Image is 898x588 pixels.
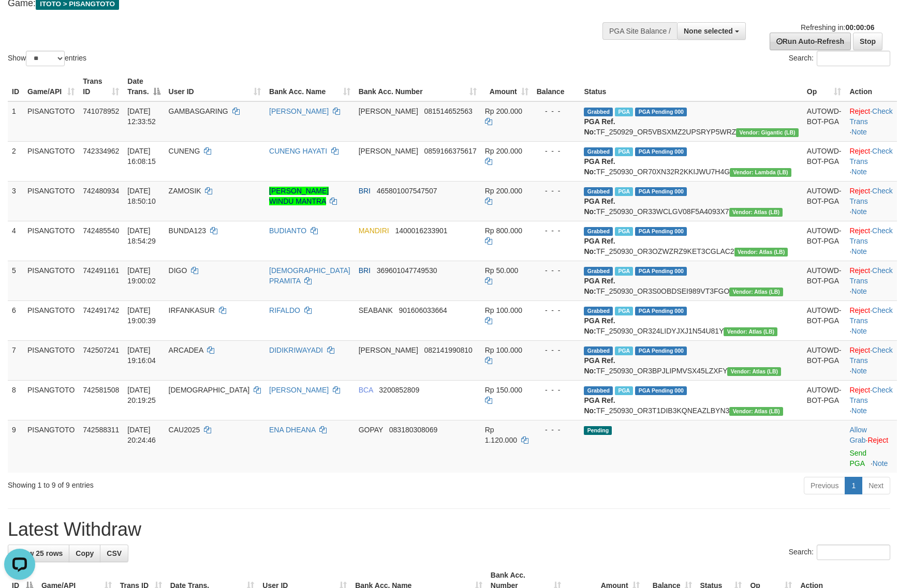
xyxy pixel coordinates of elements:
[169,107,228,115] span: GAMBASGARING
[849,426,867,444] span: ·
[849,227,892,245] a: Check Trans
[127,306,156,325] span: [DATE] 19:00:39
[269,266,350,285] a: [DEMOGRAPHIC_DATA] PRAMITA
[845,101,896,142] td: · ·
[169,147,200,155] span: CUNENG
[580,221,802,261] td: TF_250930_OR3OZWZRZ9KET3CGLAC2
[849,426,866,444] a: Allow Grab
[8,420,23,473] td: 9
[580,101,802,142] td: TF_250929_OR5VBSXMZ2UPSRYP5WRZ
[83,386,119,394] span: 742581508
[580,380,802,420] td: TF_250930_OR3T1DIB3KQNEAZLBYN3
[537,425,576,435] div: - - -
[165,72,265,101] th: User ID: activate to sort column ascending
[359,346,418,354] span: [PERSON_NAME]
[845,181,896,221] td: · ·
[817,545,890,560] input: Search:
[615,386,633,395] span: Marked by avkdimas
[580,72,802,101] th: Status
[849,107,892,126] a: Check Trans
[424,107,472,115] span: Copy 081514652563 to clipboard
[849,227,870,235] a: Reject
[770,33,851,50] a: Run Auto-Refresh
[736,128,799,137] span: Vendor URL: https://dashboard.q2checkout.com/secure
[127,227,156,245] span: [DATE] 18:54:29
[584,237,615,255] b: PGA Ref. No:
[584,307,613,315] span: Grabbed
[8,476,366,490] div: Showing 1 to 9 of 9 entries
[584,396,615,415] b: PGA Ref. No:
[83,107,119,115] span: 741078952
[265,72,355,101] th: Bank Acc. Name: activate to sort column ascending
[729,407,783,416] span: Vendor URL: https://dashboard.q2checkout.com/secure
[379,386,419,394] span: Copy 3200852809 to clipboard
[801,23,874,32] span: Refreshing in:
[849,346,892,365] a: Check Trans
[584,356,615,375] b: PGA Ref. No:
[851,367,867,375] a: Note
[83,147,119,155] span: 742334962
[537,225,576,236] div: - - -
[537,345,576,355] div: - - -
[107,549,122,557] span: CSV
[584,117,615,136] b: PGA Ref. No:
[83,266,119,275] span: 742491161
[851,247,867,255] a: Note
[635,267,687,276] span: PGA Pending
[584,386,613,395] span: Grabbed
[8,261,23,300] td: 5
[127,187,156,205] span: [DATE] 18:50:10
[849,187,892,205] a: Check Trans
[23,380,79,420] td: PISANGTOTO
[359,187,371,195] span: BRI
[269,187,329,205] a: [PERSON_NAME] WINDU MANTRA
[26,51,65,66] select: Showentries
[377,266,437,275] span: Copy 369601047749530 to clipboard
[8,51,86,66] label: Show entries
[23,420,79,473] td: PISANGTOTO
[584,267,613,276] span: Grabbed
[817,51,890,66] input: Search:
[845,141,896,181] td: · ·
[580,261,802,300] td: TF_250930_OR3S0OBDSEI989VT3FGO
[803,300,846,340] td: AUTOWD-BOT-PGA
[615,267,633,276] span: Marked by avkdimas
[269,426,315,434] a: ENA DHEANA
[8,141,23,181] td: 2
[8,380,23,420] td: 8
[127,426,156,444] span: [DATE] 20:24:46
[615,227,633,236] span: Marked by avkdimas
[355,72,481,101] th: Bank Acc. Number: activate to sort column ascending
[849,449,866,468] a: Send PGA
[845,221,896,261] td: · ·
[533,72,580,101] th: Balance
[83,187,119,195] span: 742480934
[845,380,896,420] td: · ·
[729,288,783,296] span: Vendor URL: https://dashboard.q2checkout.com/secure
[23,101,79,142] td: PISANGTOTO
[389,426,437,434] span: Copy 083180308069 to clipboard
[537,265,576,276] div: - - -
[789,51,890,66] label: Search:
[8,221,23,261] td: 4
[169,346,203,354] span: ARCADEA
[485,266,519,275] span: Rp 50.000
[537,186,576,196] div: - - -
[359,147,418,155] span: [PERSON_NAME]
[584,187,613,196] span: Grabbed
[269,386,329,394] a: [PERSON_NAME]
[359,426,383,434] span: GOPAY
[584,426,612,435] span: Pending
[615,346,633,355] span: Marked by avkdimas
[4,4,35,35] button: Open LiveChat chat widget
[79,72,123,101] th: Trans ID: activate to sort column ascending
[851,168,867,176] a: Note
[862,477,890,494] a: Next
[873,459,888,468] a: Note
[485,147,522,155] span: Rp 200.000
[845,261,896,300] td: · ·
[615,147,633,156] span: Marked by avkdimas
[83,306,119,314] span: 742491742
[803,141,846,181] td: AUTOWD-BOT-PGA
[804,477,845,494] a: Previous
